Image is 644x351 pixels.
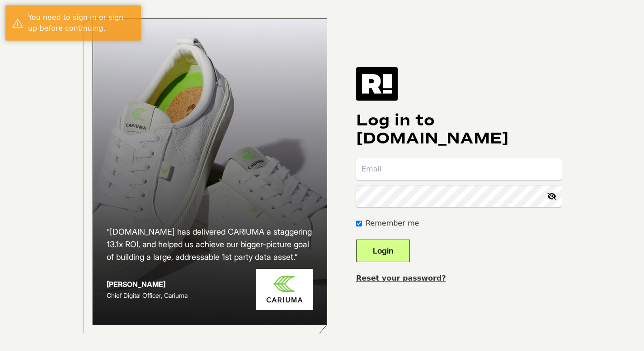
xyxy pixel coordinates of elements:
[256,269,313,310] img: Cariuma
[356,274,446,282] a: Reset your password?
[366,218,419,229] label: Remember me
[356,158,562,180] input: Email
[356,111,562,148] h1: Log in to [DOMAIN_NAME]
[28,12,134,34] div: You need to sign in or sign up before continuing.
[107,226,313,263] h2: “[DOMAIN_NAME] has delivered CARIUMA a staggering 13.1x ROI, and helped us achieve our bigger-pic...
[356,240,410,262] button: Login
[107,280,165,289] strong: [PERSON_NAME]
[107,291,188,299] span: Chief Digital Officer, Cariuma
[356,67,398,101] img: Retention.com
